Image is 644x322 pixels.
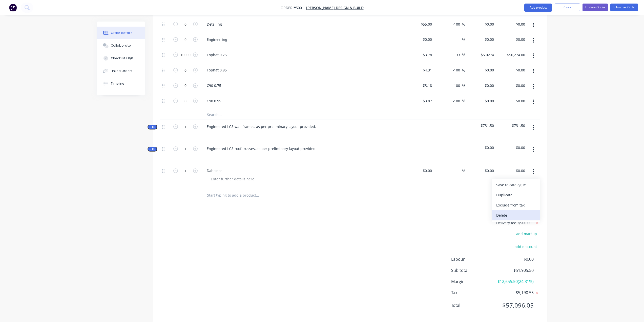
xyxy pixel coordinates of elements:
[462,168,465,174] span: %
[467,123,494,128] span: $731.50
[97,77,145,90] button: Timeline
[462,21,465,27] span: %
[207,109,308,120] input: Search...
[203,145,321,152] div: Engineered LGS roof trusses, as per preliminary layout provided.
[462,83,465,89] span: %
[496,267,533,273] span: $51,905.50
[203,97,225,105] div: C90 0.95
[496,220,516,225] span: Delivery fee
[496,181,535,188] div: Save to catalogue
[203,82,225,89] div: C90 0.75
[496,212,535,219] div: Delete
[462,67,465,73] span: %
[518,220,531,225] span: $900.00
[148,125,157,129] button: Kit
[498,123,525,128] span: $731.50
[496,256,533,262] span: $0.00
[111,56,133,61] div: Checklists 0/0
[111,31,132,35] div: Order details
[111,81,124,86] div: Timeline
[281,5,306,10] span: Order #5001 -
[203,51,231,59] div: Tophat 0.75
[97,65,145,77] button: Linked Orders
[451,278,496,285] span: Margin
[306,5,364,10] a: [PERSON_NAME] Design & Build
[111,43,131,48] div: Collaborate
[512,243,540,250] button: add discount
[496,290,533,296] span: $5,190.55
[498,145,525,150] span: $0.00
[524,4,552,12] button: Add product
[496,301,533,310] span: $57,096.05
[203,21,226,28] div: Detailing
[9,4,17,11] img: Factory
[583,4,608,11] button: Update Quote
[203,36,231,43] div: Engineering
[496,201,535,209] div: Exclude from tax
[496,278,533,285] span: $12,655.50 ( 24.81 %)
[97,52,145,65] button: Checklists 0/0
[203,123,320,130] div: Engineered LGS wall frames, as per preliminary layout provided.
[149,147,156,151] span: Kit
[514,230,540,237] button: add markup
[203,167,226,174] div: Dahlsens
[148,147,157,151] button: Kit
[451,267,496,273] span: Sub total
[610,4,638,11] button: Submit as Order
[462,98,465,104] span: %
[555,4,580,11] button: Close
[462,37,465,43] span: %
[203,66,231,74] div: Tophat 0.95
[462,52,465,58] span: %
[149,125,156,129] span: Kit
[451,302,496,308] span: Total
[207,190,308,200] input: Start typing to add a product...
[451,290,496,296] span: Tax
[451,256,496,262] span: Labour
[467,145,494,150] span: $0.00
[496,191,535,199] div: Duplicate
[111,69,133,73] div: Linked Orders
[97,27,145,39] button: Order details
[97,39,145,52] button: Collaborate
